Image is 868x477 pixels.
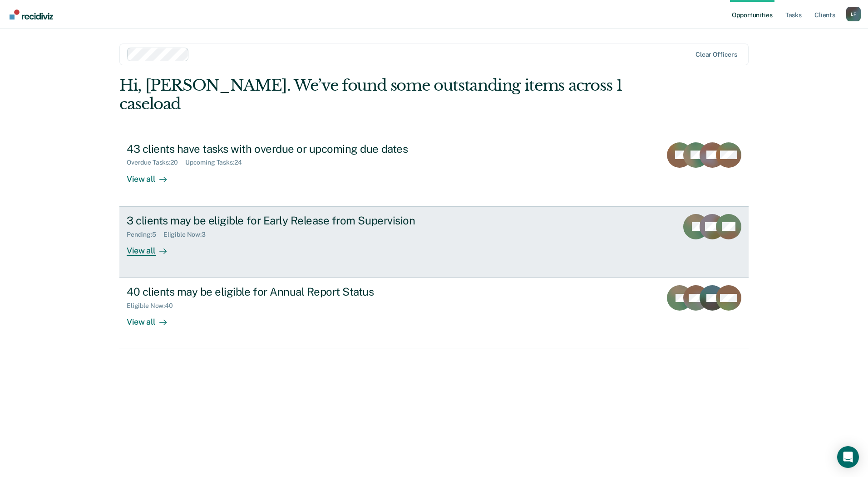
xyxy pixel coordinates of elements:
[695,51,737,58] div: Clear officers
[10,10,53,19] img: Recidiviz
[127,285,445,298] div: 40 clients may be eligible for Annual Report Status
[846,7,861,21] div: L F
[127,302,180,310] div: Eligible Now : 40
[119,76,623,113] div: Hi, [PERSON_NAME]. We’ve found some outstanding items across 1 caseload
[127,166,178,184] div: View all
[837,446,859,468] div: Open Intercom Messenger
[127,142,445,156] div: 43 clients have tasks with overdue or upcoming due dates
[119,278,749,349] a: 40 clients may be eligible for Annual Report StatusEligible Now:40View all
[163,231,213,238] div: Eligible Now : 3
[127,159,185,166] div: Overdue Tasks : 20
[127,238,178,256] div: View all
[127,214,445,227] div: 3 clients may be eligible for Early Release from Supervision
[119,135,749,206] a: 43 clients have tasks with overdue or upcoming due datesOverdue Tasks:20Upcoming Tasks:24View all
[846,7,861,21] button: Profile dropdown button
[127,310,178,327] div: View all
[119,206,749,278] a: 3 clients may be eligible for Early Release from SupervisionPending:5Eligible Now:3View all
[127,231,163,238] div: Pending : 5
[185,159,249,166] div: Upcoming Tasks : 24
